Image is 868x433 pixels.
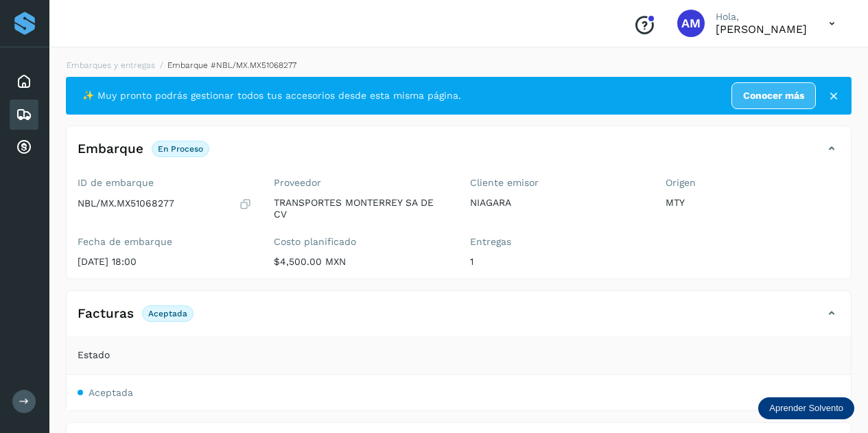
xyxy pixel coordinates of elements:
span: Aceptada [89,387,133,398]
label: Costo planificado [274,236,448,248]
span: ✨ Muy pronto podrás gestionar todos tus accesorios desde esta misma página. [82,89,461,103]
label: Fecha de embarque [78,236,252,248]
a: Embarques y entregas [67,60,155,70]
nav: breadcrumb [66,59,852,71]
label: Entregas [470,236,644,248]
span: Estado [78,348,110,362]
label: Proveedor [274,177,448,189]
p: NIAGARA [470,197,644,209]
p: En proceso [158,144,203,154]
p: Hola, [716,11,807,23]
p: $4,500.00 MXN [274,256,448,268]
span: Embarque #NBL/MX.MX51068277 [167,60,296,70]
h4: Embarque [78,141,143,157]
p: TRANSPORTES MONTERREY SA DE CV [274,197,448,220]
p: [DATE] 18:00 [78,256,252,268]
p: Angele Monserrat Manriquez Bisuett [716,23,807,36]
div: Aprender Solvento [758,397,854,419]
div: Cuentas por cobrar [10,132,38,163]
p: NBL/MX.MX51068277 [78,198,174,209]
label: ID de embarque [78,177,252,189]
div: FacturasAceptada [67,302,851,336]
p: 1 [470,256,644,268]
div: Inicio [10,67,38,97]
div: EmbarqueEn proceso [67,137,851,172]
p: Aprender Solvento [769,403,843,414]
p: Aceptada [148,309,187,318]
p: MTY [666,197,840,209]
label: Origen [666,177,840,189]
div: Embarques [10,100,38,130]
a: Conocer más [731,82,816,109]
h4: Facturas [78,306,134,322]
label: Cliente emisor [470,177,644,189]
